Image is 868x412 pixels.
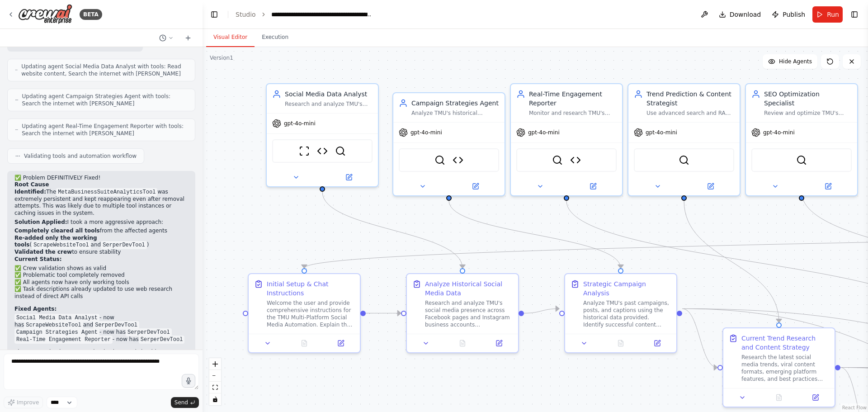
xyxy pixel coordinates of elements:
[434,155,445,166] img: SerperDevTool
[741,334,829,352] div: Current Trend Research and Content Strategy
[14,181,49,195] strong: Root Cause Identified:
[267,299,354,328] div: Welcome the user and provide comprehensive instructions for the TMU Multi-Platform Social Media A...
[524,304,559,318] g: Edge from 3ba6d875-279f-41b6-8379-3059b771bddf to b2f5ab00-78a4-4f25-a05a-20507950179d
[18,4,72,24] img: Logo
[425,279,513,298] div: Analyze Historical Social Media Data
[255,28,296,47] button: Execution
[156,33,177,43] button: Switch to previous chat
[209,393,221,405] button: toggle interactivity
[14,336,188,343] li: - now has
[842,405,867,410] a: React Flow attribution
[267,279,354,298] div: Initial Setup & Chat Instructions
[14,235,97,248] strong: Re-added only the working tools
[181,33,195,43] button: Start a new chat
[14,286,188,300] li: ✅ Task descriptions already updated to use web research instead of direct API calls
[14,336,113,344] code: Real-Time Engagement Reporter
[583,299,671,328] div: Analyze TMU's past campaigns, posts, and captions using the historical data provided. Identify su...
[741,354,829,383] div: Research the latest social media trends, viral content formats, emerging platform features, and b...
[14,329,188,336] li: - now has
[14,175,188,182] h2: ✅ Problem DEFINITIVELY Fixed!
[763,129,795,136] span: gpt-4o-mini
[570,155,581,166] img: Meta Business Suite Analytics Tool
[642,338,673,349] button: Open in side panel
[812,6,843,23] button: Run
[627,83,741,196] div: Trend Prediction & Content StrategistUse advanced search and RAG capabilities to identify current...
[208,8,221,21] button: Hide left sidebar
[14,181,188,217] p: The was extremely persistent and kept reappearing even after removal attempts. This was likely du...
[510,83,623,196] div: Real-Time Engagement ReporterMonitor and research TMU's social media performance across Instagram...
[284,120,316,127] span: gpt-4o-mini
[171,397,199,408] button: Send
[802,181,854,192] button: Open in side panel
[285,100,373,108] div: Research and analyze TMU's Instagram accounts (tmu.updates, tmu_mbd) and Facebook pages using web...
[564,273,677,353] div: Strategic Campaign AnalysisAnalyze TMU's past campaigns, posts, and captions using the historical...
[318,192,467,268] g: Edge from cebaf277-56ff-46c3-b9c4-359ca8ad8d3f to 3ba6d875-279f-41b6-8379-3059b771bddf
[444,201,625,268] g: Edge from 65683fc6-d44c-4038-bc2f-40581ac163a8 to b2f5ab00-78a4-4f25-a05a-20507950179d
[528,129,560,136] span: gpt-4o-mini
[14,256,61,262] strong: Current Status:
[266,83,379,187] div: Social Media Data AnalystResearch and analyze TMU's Instagram accounts (tmu.updates, tmu_mbd) and...
[4,397,43,408] button: Improve
[602,338,640,349] button: No output available
[139,336,185,344] code: SerperDevTool
[411,109,499,117] div: Analyze TMU's historical [PERSON_NAME], posts, and captions to identify high-performing content f...
[248,273,361,353] div: Initial Setup & Chat InstructionsWelcome the user and provide comprehensive instructions for the ...
[14,227,188,235] li: from the affected agents
[410,129,442,136] span: gpt-4o-mini
[22,123,188,137] span: Updating agent Real-Time Engagement Reporter with tools: Search the internet with [PERSON_NAME]
[175,399,188,406] span: Send
[760,392,798,403] button: No output available
[715,6,765,23] button: Download
[722,327,835,407] div: Current Trend Research and Content StrategyResearch the latest social media trends, viral content...
[14,328,99,336] code: Campaign Strategies Agent
[299,146,310,156] img: ScrapeWebsiteTool
[17,399,39,406] span: Improve
[126,328,172,336] code: SerperDevTool
[335,146,346,156] img: SerperDevTool
[679,201,783,322] g: Edge from ef95b016-2b92-4fb2-90c4-57029ba269ea to 2f2a27f1-8141-4c4a-ac0b-ee1f448077fc
[764,90,852,108] div: SEO Optimization Specialist
[529,90,617,108] div: Real-Time Engagement Reporter
[24,152,137,160] span: Validating tools and automation workflow
[679,155,689,166] img: SerperDevTool
[366,309,401,318] g: Edge from 92806092-b8ac-4fdf-a182-81aef7b26123 to 3ba6d875-279f-41b6-8379-3059b771bddf
[236,10,373,19] nav: breadcrumb
[848,8,861,21] button: Show right sidebar
[56,188,157,196] code: MetaBusinessSuiteAnalyticsTool
[14,265,188,272] li: ✅ Crew validation shows as valid
[236,11,256,18] a: Studio
[583,279,671,298] div: Strategic Campaign Analysis
[285,338,324,349] button: No output available
[768,6,809,23] button: Publish
[323,172,374,183] button: Open in side panel
[14,235,188,249] li: ( and )
[21,63,188,77] span: Updating agent Social Media Data Analyst with tools: Read website content, Search the internet wi...
[425,299,513,328] div: Research and analyze TMU's social media presence across Facebook pages and Instagram business acc...
[14,314,99,322] code: Social Media Data Analyst
[14,249,188,256] li: to ensure stability
[93,321,139,329] code: SerperDevTool
[646,129,677,136] span: gpt-4o-mini
[182,374,195,388] button: Click to speak your automation idea
[317,146,328,156] img: Meta Business Suite Analytics Tool
[552,155,563,166] img: SerperDevTool
[392,92,505,196] div: Campaign Strategies AgentAnalyze TMU's historical [PERSON_NAME], posts, and captions to identify ...
[763,54,817,69] button: Hide Agents
[14,306,57,312] strong: Fixed Agents:
[14,219,67,225] strong: Solution Applied:
[32,241,90,249] code: ScrapeWebsiteTool
[827,10,839,19] span: Run
[411,99,499,108] div: Campaign Strategies Agent
[80,9,102,20] div: BETA
[14,279,188,286] li: ✅ All agents now have only working tools
[406,273,519,353] div: Analyze Historical Social Media DataResearch and analyze TMU's social media presence across Faceb...
[682,304,717,372] g: Edge from b2f5ab00-78a4-4f25-a05a-20507950179d to 2f2a27f1-8141-4c4a-ac0b-ee1f448077fc
[22,93,188,107] span: Updating agent Campaign Strategies Agent with tools: Search the internet with [PERSON_NAME]
[800,392,831,403] button: Open in side panel
[14,219,188,226] p: I took a more aggressive approach:
[646,109,734,117] div: Use advanced search and RAG capabilities to identify current social media trends, viral content f...
[764,109,852,117] div: Review and optimize TMU's social media content for search visibility. Analyze captions, hashtags,...
[14,314,188,329] li: - now has and
[14,349,188,377] p: The automation is now completely clean and should run without the "base_url" error. The agents wi...
[685,181,736,192] button: Open in side panel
